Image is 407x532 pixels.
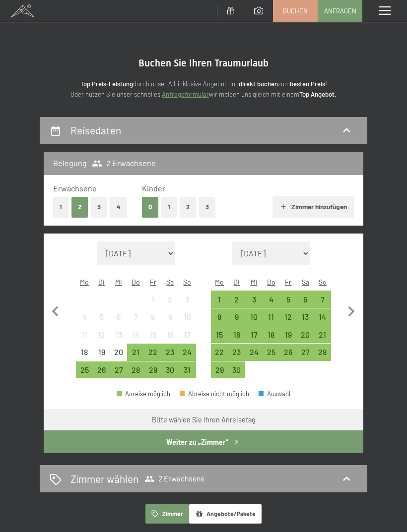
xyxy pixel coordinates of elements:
div: Auswahl [259,391,290,397]
div: Tue Aug 12 2025 [93,326,110,344]
div: Tue Sep 09 2025 [228,308,246,326]
div: Anreise möglich [127,361,144,379]
div: 4 [264,296,279,311]
div: Anreise möglich [162,344,179,361]
div: 9 [229,313,245,328]
div: Anreise möglich [211,326,228,344]
button: 1 [161,197,177,217]
button: Angebote/Pakete [189,504,262,524]
div: Tue Aug 05 2025 [93,308,110,326]
div: Anreise möglich [228,308,246,326]
div: 15 [145,331,161,346]
div: Tue Sep 23 2025 [228,344,246,361]
span: Kinder [142,183,165,193]
div: Sat Sep 13 2025 [297,308,314,326]
div: Anreise nicht möglich [93,308,110,326]
div: Anreise möglich [228,291,246,308]
div: 26 [280,348,296,363]
div: Tue Aug 26 2025 [93,361,110,379]
div: Sat Aug 30 2025 [162,361,179,379]
span: 2 Erwachsene [144,474,204,484]
div: Anreise möglich [279,326,297,344]
div: Mon Sep 15 2025 [211,326,228,344]
abbr: Samstag [302,278,309,286]
div: Anreise möglich [228,361,246,379]
span: Buchen Sie Ihren Traumurlaub [138,57,269,69]
button: Vorheriger Monat [45,241,66,379]
div: Anreise möglich [314,344,332,361]
h2: Reisedaten [70,124,121,136]
div: 4 [77,313,92,328]
div: Anreise möglich [297,344,314,361]
a: Anfragen [318,0,362,21]
div: Anreise möglich [263,344,280,361]
div: Fri Sep 19 2025 [279,326,297,344]
div: 20 [298,331,313,346]
div: Wed Sep 03 2025 [245,291,263,308]
div: 23 [229,348,245,363]
div: Fri Aug 08 2025 [144,308,162,326]
div: Thu Aug 07 2025 [127,308,144,326]
div: Bitte wählen Sie Ihren Anreisetag [152,415,256,425]
div: Tue Sep 16 2025 [228,326,246,344]
button: 3 [199,197,215,217]
div: Mon Sep 29 2025 [211,361,228,379]
div: Mon Sep 22 2025 [211,344,228,361]
div: Mon Aug 11 2025 [76,326,93,344]
div: 21 [315,331,331,346]
abbr: Freitag [285,278,291,286]
div: Anreise möglich [76,361,93,379]
div: 19 [280,331,296,346]
div: 27 [111,366,127,381]
div: Anreise nicht möglich [93,326,110,344]
div: 28 [315,348,331,363]
div: Anreise möglich [179,344,196,361]
div: Wed Sep 24 2025 [245,344,263,361]
div: Anreise nicht möglich [76,326,93,344]
button: 4 [110,197,127,217]
div: Thu Sep 25 2025 [263,344,280,361]
div: Sun Sep 14 2025 [314,308,332,326]
div: Anreise nicht möglich [127,308,144,326]
div: Fri Aug 29 2025 [144,361,162,379]
div: Anreise möglich [211,291,228,308]
div: Anreise möglich [263,291,280,308]
div: 25 [264,348,279,363]
h3: Belegung [53,158,87,169]
div: Anreise nicht möglich [144,308,162,326]
a: Anfrageformular [162,90,209,98]
div: 25 [77,366,92,381]
div: Anreise nicht möglich [179,326,196,344]
span: Erwachsene [53,183,97,193]
abbr: Sonntag [183,278,191,286]
div: 13 [298,313,313,328]
div: 26 [94,366,109,381]
div: Sat Sep 06 2025 [297,291,314,308]
div: 8 [145,313,161,328]
div: Anreise möglich [211,308,228,326]
div: Anreise möglich [279,344,297,361]
div: Fri Sep 26 2025 [279,344,297,361]
div: 10 [180,313,195,328]
abbr: Montag [80,278,89,286]
abbr: Mittwoch [251,278,258,286]
div: Sun Aug 10 2025 [179,308,196,326]
div: Anreise nicht möglich [110,326,128,344]
div: 2 [163,296,178,311]
div: Wed Aug 20 2025 [110,344,128,361]
div: Anreise möglich [245,308,263,326]
div: Sat Sep 27 2025 [297,344,314,361]
div: 28 [128,366,143,381]
div: Wed Sep 17 2025 [245,326,263,344]
div: 5 [280,296,296,311]
div: 30 [229,366,245,381]
div: 31 [180,366,195,381]
strong: besten Preis [290,80,325,88]
div: Anreise möglich [297,326,314,344]
span: 2 Erwachsene [92,158,156,169]
div: Mon Aug 25 2025 [76,361,93,379]
div: 29 [212,366,227,381]
div: Anreise nicht möglich [162,326,179,344]
p: durch unser All-inklusive Angebot und zum ! Oder nutzen Sie unser schnelles wir melden uns gleich... [40,79,367,100]
abbr: Dienstag [233,278,240,286]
